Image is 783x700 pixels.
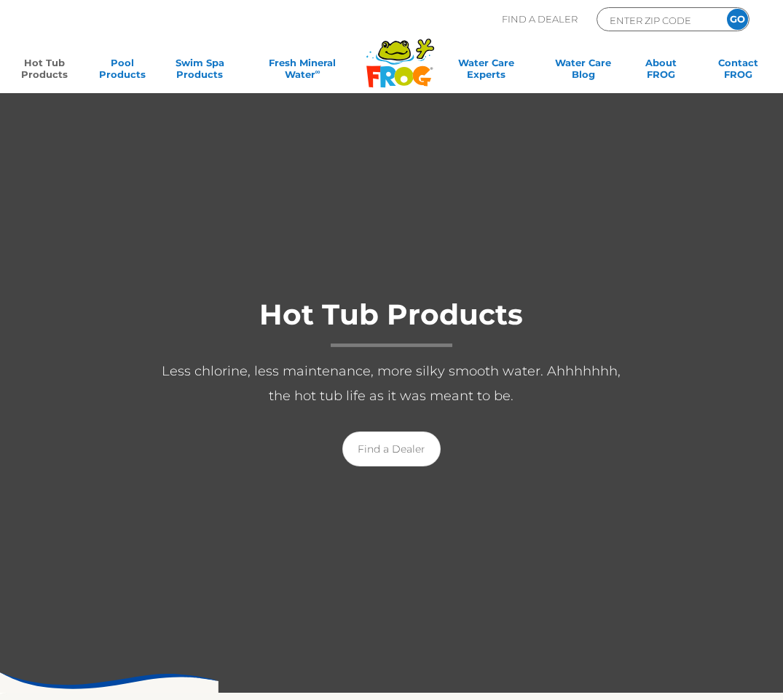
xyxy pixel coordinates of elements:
a: Fresh MineralWater∞ [247,57,357,86]
a: ContactFROG [708,57,768,86]
a: AboutFROG [631,57,691,86]
a: PoolProducts [92,57,152,86]
a: Water CareExperts [436,57,535,86]
a: Find a Dealer [342,431,441,466]
h1: Hot Tub Products [151,299,632,347]
input: Zip Code Form [608,12,707,28]
a: Hot TubProducts [15,57,75,86]
p: Find A Dealer [502,7,578,31]
a: Swim SpaProducts [170,57,230,86]
input: GO [727,9,748,30]
a: Water CareBlog [553,57,613,86]
p: Less chlorine, less maintenance, more silky smooth water. Ahhhhhhh, the hot tub life as it was me... [151,359,632,408]
sup: ∞ [315,68,320,76]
